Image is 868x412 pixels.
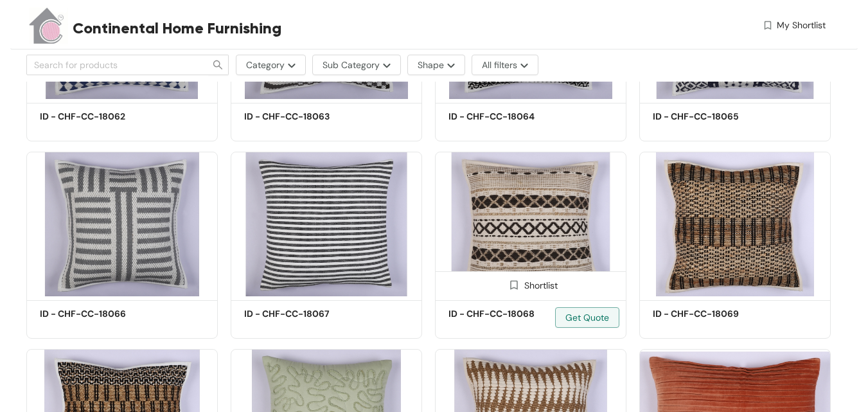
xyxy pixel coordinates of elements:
[444,63,455,68] img: more-options
[208,60,228,70] span: search
[285,63,296,68] img: more-options
[407,55,465,75] button: Shapemore-options
[653,307,762,321] h5: ID - CHF-CC-18069
[762,19,774,32] img: wishlist
[472,55,538,75] button: All filtersmore-options
[26,5,68,47] img: Buyer Portal
[504,278,558,291] div: Shortlist
[323,58,380,72] span: Sub Category
[244,307,353,321] h5: ID - CHF-CC-18067
[565,310,609,325] span: Get Quote
[418,58,444,72] span: Shape
[236,55,306,75] button: Categorymore-options
[208,55,229,75] button: search
[482,58,517,72] span: All filters
[435,152,626,296] img: bd6ad062-7077-4b49-801e-2dca9ca73250
[73,17,281,40] span: Continental Home Furnishing
[517,63,528,68] img: more-options
[26,152,218,296] img: 9c8b8009-0aa0-4bf6-8b77-0c688f425c4c
[40,307,149,321] h5: ID - CHF-CC-18066
[777,19,826,32] span: My Shortlist
[508,279,520,291] img: Shortlist
[34,58,191,72] input: Search for products
[380,63,391,68] img: more-options
[448,110,558,123] h5: ID - CHF-CC-18064
[231,152,422,296] img: a57f5947-e249-4874-826e-ff6e8fb71441
[448,307,558,321] h5: ID - CHF-CC-18068
[40,110,149,123] h5: ID - CHF-CC-18062
[653,110,762,123] h5: ID - CHF-CC-18065
[639,152,831,296] img: 2530950e-c927-435e-9ad6-c7435447dd19
[244,110,353,123] h5: ID - CHF-CC-18063
[246,58,285,72] span: Category
[312,55,401,75] button: Sub Categorymore-options
[555,307,619,328] button: Get Quote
